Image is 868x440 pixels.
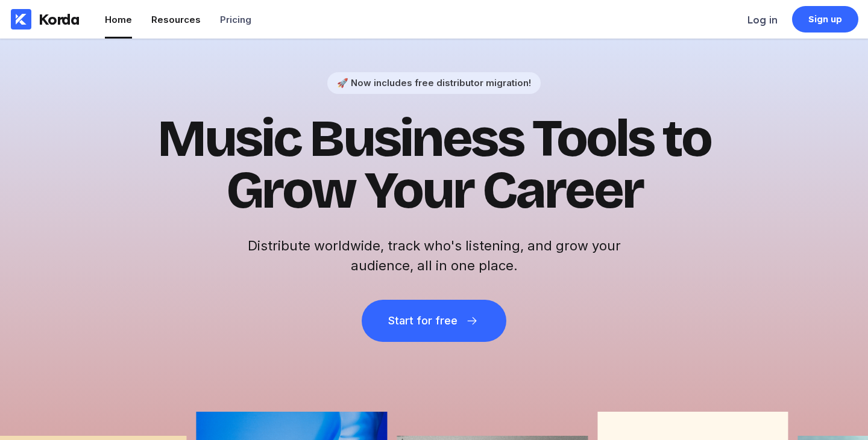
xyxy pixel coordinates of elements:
div: Pricing [220,14,251,25]
div: Start for free [388,315,457,327]
div: Korda [39,10,80,28]
div: Resources [151,14,201,25]
div: 🚀 Now includes free distributor migration! [337,77,531,88]
div: Home [105,14,132,25]
h1: Music Business Tools to Grow Your Career [139,113,729,217]
div: Sign up [808,13,843,25]
a: Sign up [792,6,858,33]
div: Log in [747,14,778,26]
button: Start for free [362,300,506,342]
h2: Distribute worldwide, track who's listening, and grow your audience, all in one place. [241,236,627,276]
